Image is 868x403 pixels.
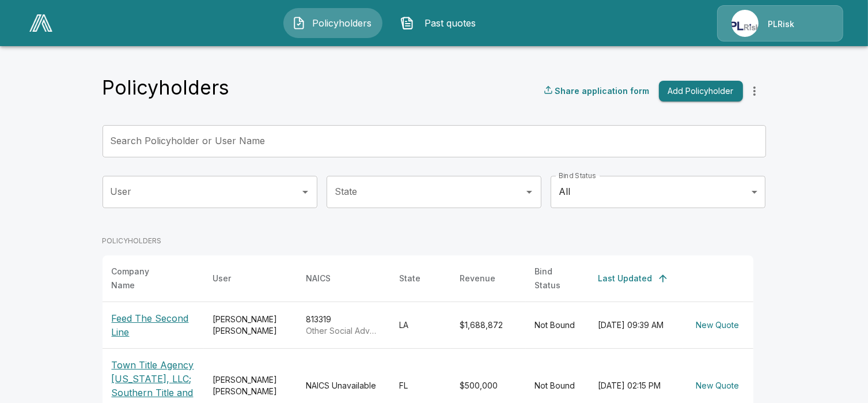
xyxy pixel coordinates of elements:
[526,302,589,348] td: Not Bound
[692,375,744,397] button: New Quote
[460,272,496,285] div: Revenue
[521,184,537,200] button: Open
[419,16,482,30] span: Past quotes
[589,302,683,348] td: [DATE] 09:39 AM
[692,315,744,336] button: New Quote
[292,16,306,30] img: Policyholders Icon
[526,255,589,302] th: Bind Status
[555,85,650,97] p: Share application form
[103,76,230,100] h4: Policyholders
[306,272,331,285] div: NAICS
[598,272,653,285] div: Last Updated
[310,16,374,30] span: Policyholders
[112,311,195,339] p: Feed The Second Line
[213,314,288,337] div: [PERSON_NAME] [PERSON_NAME]
[400,272,421,285] div: State
[659,81,743,102] button: Add Policyholder
[213,374,288,397] div: [PERSON_NAME] [PERSON_NAME]
[112,265,174,292] div: Company Name
[29,14,52,32] img: AA Logo
[213,272,232,285] div: User
[392,8,491,38] button: Past quotes IconPast quotes
[654,81,743,102] a: Add Policyholder
[103,236,753,246] p: POLICYHOLDERS
[283,8,382,38] button: Policyholders IconPolicyholders
[306,325,381,337] p: Other Social Advocacy Organizations
[297,184,313,200] button: Open
[391,302,451,348] td: LA
[451,302,526,348] td: $1,688,872
[743,80,766,103] button: more
[551,176,765,208] div: All
[306,314,381,337] div: 813319
[559,171,596,180] label: Bind Status
[400,16,414,30] img: Past quotes Icon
